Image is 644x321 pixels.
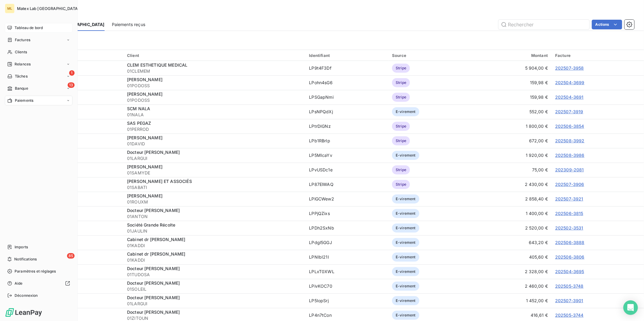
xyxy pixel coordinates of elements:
[392,253,419,262] span: E-virement
[127,68,302,74] span: 01CLEMEM
[127,179,192,184] span: [PERSON_NAME] ET ASSOCIÉS
[475,192,552,206] td: 2 858,40 €
[555,53,640,58] div: Facture
[623,300,638,315] div: Open Intercom Messenger
[17,6,79,11] span: Matex Lab [GEOGRAPHIC_DATA]
[5,4,15,13] div: ML
[475,250,552,264] td: 405,60 €
[392,78,410,87] span: Stripe
[475,75,552,90] td: 159,98 €
[392,136,410,145] span: Stripe
[475,235,552,250] td: 643,20 €
[127,135,163,140] span: [PERSON_NAME]
[555,138,585,143] a: 202508-3992
[127,280,180,286] span: Docteur [PERSON_NAME]
[15,74,28,79] span: Tâches
[127,199,302,205] span: 01ROUXM
[127,193,163,198] span: [PERSON_NAME]
[306,119,389,134] td: LPtrDIGNz
[15,269,56,274] span: Paramètres et réglages
[392,180,410,189] span: Stripe
[475,293,552,308] td: 1 452,00 €
[392,267,419,276] span: E-virement
[127,272,302,278] span: 01TUDOSA
[127,91,163,97] span: [PERSON_NAME]
[127,222,175,227] span: Société Grande Récolte
[68,82,75,88] span: 13
[127,106,150,111] span: SCM NALA
[127,286,302,292] span: 01SOLEIL
[555,211,583,216] a: 202506-3815
[392,93,410,102] span: Stripe
[555,313,584,318] a: 202505-3744
[555,65,584,71] a: 202507-3958
[555,94,584,100] a: 202504-3691
[127,126,302,132] span: 01PERROD
[127,112,302,118] span: 01NALA
[555,167,584,172] a: 202309-2081
[475,177,552,192] td: 2 430,00 €
[127,170,302,176] span: 01SAMYDE
[127,208,180,213] span: Docteur [PERSON_NAME]
[475,104,552,119] td: 552,00 €
[127,295,180,300] span: Docteur [PERSON_NAME]
[392,296,419,305] span: E-virement
[5,308,42,317] img: Logo LeanPay
[127,53,302,58] div: Client
[127,121,151,126] span: SAS PEGAZ
[392,223,419,233] span: E-virement
[112,22,145,28] span: Paiements reçus
[127,83,302,89] span: 01PODOSS
[555,225,583,230] a: 202502-3531
[306,75,389,90] td: LPohn4sG6
[392,194,419,204] span: E-virement
[309,53,385,58] div: Identifiant
[392,151,419,160] span: E-virement
[555,298,583,303] a: 202507-3901
[475,264,552,279] td: 2 328,00 €
[15,293,38,298] span: Déconnexion
[306,134,389,148] td: LPb1RBrIp
[555,124,584,129] a: 202506-3854
[498,20,589,29] input: Rechercher
[592,20,622,29] button: Actions
[15,86,28,91] span: Banque
[475,61,552,75] td: 5 904,00 €
[127,228,302,234] span: 01JAULIN
[69,70,75,76] span: 1
[475,206,552,221] td: 1 400,00 €
[475,148,552,163] td: 1 920,00 €
[392,238,419,247] span: E-virement
[555,283,584,289] a: 202505-3748
[479,53,548,58] div: Montant
[392,107,419,116] span: E-virement
[392,122,410,131] span: Stripe
[555,153,585,158] a: 202508-3986
[392,165,410,174] span: Stripe
[127,251,186,256] span: Cabinet dr [PERSON_NAME]
[127,257,302,263] span: 01KADDI
[127,309,180,315] span: Docteur [PERSON_NAME]
[127,213,302,220] span: 01ANTON
[15,281,23,286] span: Aide
[127,77,163,82] span: [PERSON_NAME]
[392,64,410,73] span: Stripe
[555,182,584,187] a: 202507-3906
[306,264,389,279] td: LPLxT0XWL
[127,266,180,271] span: Docteur [PERSON_NAME]
[306,177,389,192] td: LP87ElWAQ
[555,80,585,85] a: 202504-3699
[475,279,552,293] td: 2 460,00 €
[392,209,419,218] span: E-virement
[127,62,187,68] span: CLEM ESTHETIQUE MEDICAL
[555,254,585,260] a: 202506-3806
[15,25,43,31] span: Tableau de bord
[127,150,180,155] span: Docteur [PERSON_NAME]
[306,279,389,293] td: LPivKOC70
[306,221,389,235] td: LPDh2SxNb
[5,279,72,288] a: Aide
[475,221,552,235] td: 2 520,00 €
[15,37,30,43] span: Factures
[14,256,37,262] span: Notifications
[127,243,302,249] span: 01KADDI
